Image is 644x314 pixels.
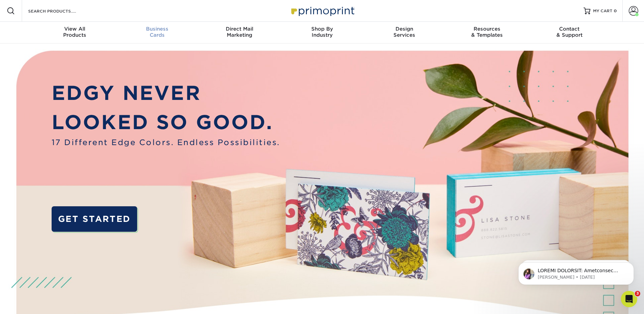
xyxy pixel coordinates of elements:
[198,26,281,32] span: Direct Mail
[52,78,280,107] p: EDGY NEVER
[116,26,198,32] span: Business
[198,26,281,38] div: Marketing
[621,291,637,307] iframe: Intercom live chat
[52,137,280,148] span: 17 Different Edge Colors. Endless Possibilities.
[446,22,528,43] a: Resources& Templates
[508,248,644,296] iframe: Intercom notifications message
[528,22,611,43] a: Contact& Support
[34,26,116,38] div: Products
[363,26,446,32] span: Design
[528,26,611,32] span: Contact
[446,26,528,32] span: Resources
[281,26,363,32] span: Shop By
[446,26,528,38] div: & Templates
[52,108,280,137] p: LOOKED SO GOOD.
[30,26,117,32] p: Message from Erica, sent 4w ago
[528,26,611,38] div: & Support
[593,8,612,14] span: MY CART
[198,22,281,43] a: Direct MailMarketing
[614,8,617,13] span: 0
[116,22,198,43] a: BusinessCards
[116,26,198,38] div: Cards
[34,22,116,43] a: View AllProducts
[281,22,363,43] a: Shop ByIndustry
[363,22,446,43] a: DesignServices
[635,291,640,296] span: 3
[34,26,116,32] span: View All
[52,206,137,232] a: GET STARTED
[288,3,356,18] img: Primoprint
[30,20,117,228] span: LOREMI DOLORSIT: Ametconsec Adipi 1696-24646-96365 Elits doe tem incidid utla etdol magna aliq En...
[363,26,446,38] div: Services
[27,7,94,15] input: SEARCH PRODUCTS.....
[281,26,363,38] div: Industry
